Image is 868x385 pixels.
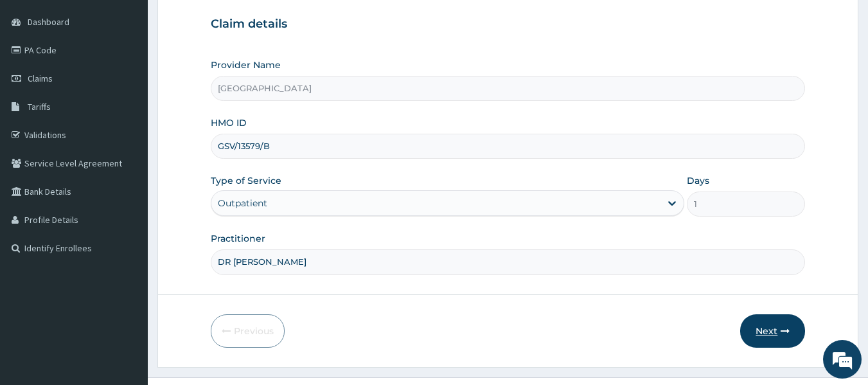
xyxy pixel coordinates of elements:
[740,314,805,348] button: Next
[28,101,51,112] span: Tariffs
[28,73,53,84] span: Claims
[211,134,806,159] input: Enter HMO ID
[75,112,177,242] span: We're online!
[218,197,267,210] div: Outpatient
[211,116,247,129] label: HMO ID
[211,314,285,348] button: Previous
[211,232,265,245] label: Practitioner
[211,58,281,71] label: Provider Name
[6,252,245,297] textarea: Type your message and hit 'Enter'
[211,249,806,274] input: Enter Name
[28,16,69,28] span: Dashboard
[687,174,709,187] label: Days
[24,64,52,96] img: d_794563401_company_1708531726252_794563401
[211,17,806,31] h3: Claim details
[211,6,242,37] div: Minimize live chat window
[67,72,216,89] div: Chat with us now
[211,174,281,187] label: Type of Service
